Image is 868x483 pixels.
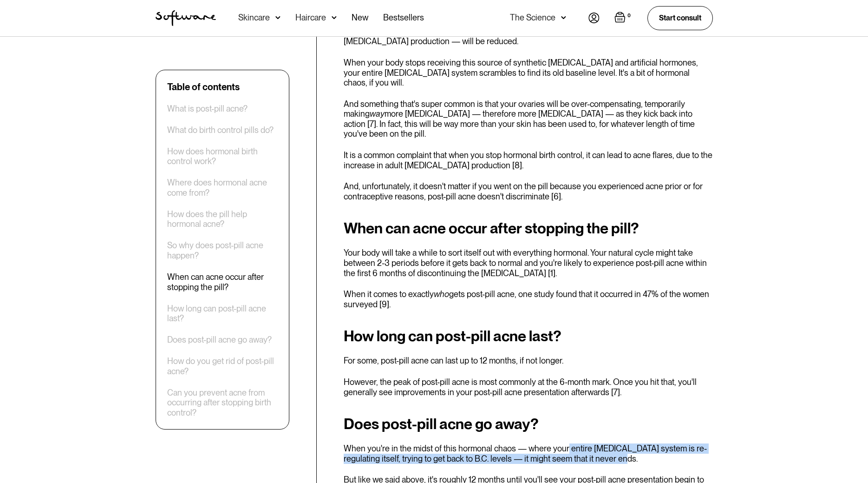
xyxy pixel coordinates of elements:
a: What do birth control pills do? [167,125,274,135]
img: Software Logo [156,10,216,26]
div: Skincare [238,13,270,22]
a: home [156,10,216,26]
a: Can you prevent acne from occurring after stopping birth control? [167,388,278,418]
p: It is a common complaint that when you stop hormonal birth control, it can lead to acne flares, d... [344,150,713,170]
p: For some, post-pill acne can last up to 12 months, if not longer. [344,356,713,366]
h2: When can acne occur after stopping the pill? [344,220,713,237]
em: way [370,109,385,119]
a: Where does hormonal acne come from? [167,178,278,198]
a: How do you get rid of post-pill acne? [167,357,278,377]
div: 0 [626,12,633,20]
img: arrow down [561,13,566,22]
em: who [434,289,449,299]
a: Start consult [647,6,713,30]
a: Does post-pill acne go away? [167,335,272,345]
img: arrow down [332,13,337,22]
img: arrow down [275,13,281,22]
p: When your body stops receiving this source of synthetic [MEDICAL_DATA] and artificial hormones, y... [344,58,713,88]
a: How does hormonal birth control work? [167,146,278,166]
h2: How long can post-pill acne last? [344,328,713,344]
p: When it comes to exactly gets post-pill acne, one study found that it occurred in 47% of the wome... [344,289,713,309]
p: When you're in the midst of this hormonal chaos — where your entire [MEDICAL_DATA] system is re-r... [344,443,713,463]
a: When can acne occur after stopping the pill? [167,272,278,292]
a: Open empty cart [614,12,633,25]
a: What is post-pill acne? [167,104,248,114]
a: How long can post-pill acne last? [167,304,278,324]
div: Table of contents [167,81,240,93]
p: Your body will take a while to sort itself out with everything hormonal. Your natural cycle might... [344,248,713,278]
a: How does the pill help hormonal acne? [167,209,278,229]
p: However, the peak of post-pill acne is most commonly at the 6-month mark. Once you hit that, you'... [344,377,713,397]
p: And, unfortunately, it doesn't matter if you went on the pill because you experienced acne prior ... [344,181,713,201]
h2: Does post-pill acne go away? [344,416,713,432]
a: So why does post-pill acne happen? [167,241,278,261]
p: And something that's super common is that your ovaries will be over-compensating, temporarily mak... [344,99,713,139]
div: The Science [510,13,555,22]
div: Haircare [295,13,326,22]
